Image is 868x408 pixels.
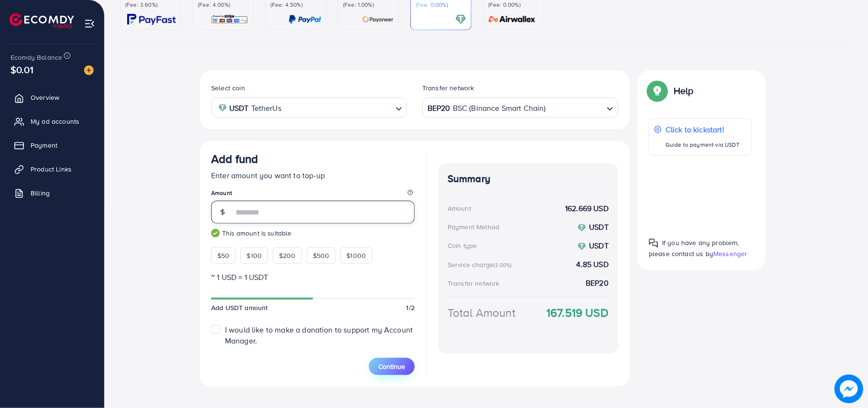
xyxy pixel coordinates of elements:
p: (Fee: 4.00%) [198,1,248,9]
a: Product Links [7,160,97,179]
p: (Fee: 4.50%) [270,1,321,9]
input: Search for option [284,100,392,115]
span: 1/2 [407,303,415,312]
p: Help [674,85,694,97]
img: card [211,14,248,25]
span: $200 [279,251,296,260]
span: My ad accounts [31,117,79,126]
a: My ad accounts [7,112,97,131]
legend: Amount [211,189,415,201]
p: Click to kickstart! [665,124,739,135]
div: Search for option [211,97,407,117]
img: card [127,14,176,25]
a: Payment [7,136,97,155]
div: Amount [448,204,471,213]
strong: 162.669 USD [565,203,609,214]
div: Transfer network [448,279,500,288]
div: Coin type [448,241,477,250]
input: Search for option [547,100,603,115]
p: Guide to payment via USDT [665,139,739,150]
p: (Fee: 3.60%) [125,1,176,9]
span: Messenger [713,249,747,258]
img: image [835,375,863,403]
img: coin [578,242,586,251]
h4: Summary [448,173,609,185]
span: TetherUs [251,101,281,115]
a: Overview [7,88,97,107]
small: (3.00%) [493,261,512,269]
span: $100 [246,251,262,260]
span: Overview [31,93,59,102]
strong: USDT [589,222,609,232]
small: This amount is suitable [211,228,415,238]
p: (Fee: 0.00%) [416,1,466,9]
img: Popup guide [649,82,666,99]
p: ~ 1 USD = 1 USDT [211,271,415,283]
img: card [289,14,321,25]
img: coin [218,104,227,112]
button: Continue [369,358,415,375]
span: Billing [31,188,50,198]
span: $0.01 [11,63,33,76]
div: Payment Method [448,222,499,232]
strong: 167.519 USD [547,304,609,321]
span: Ecomdy Balance [11,53,62,62]
img: Popup guide [649,238,658,248]
img: card [455,14,466,25]
a: Billing [7,183,97,203]
img: logo [10,13,74,28]
strong: BEP20 [586,278,609,289]
img: guide [211,229,220,237]
img: coin [578,224,586,232]
img: card [362,14,394,25]
span: If you have any problem, please contact us by [649,238,739,258]
p: Enter amount you want to top-up [211,170,415,181]
p: (Fee: 0.00%) [488,1,539,9]
span: $50 [217,251,229,260]
strong: BEP20 [428,101,450,115]
span: Product Links [31,164,72,174]
img: image [84,65,94,75]
label: Transfer network [422,83,474,93]
strong: USDT [229,101,249,115]
strong: 4.85 USD [577,259,609,270]
span: I would like to make a donation to support my Account Manager. [225,324,413,346]
strong: USDT [589,240,609,251]
span: Add USDT amount [211,303,268,312]
img: card [485,14,539,25]
p: (Fee: 1.00%) [343,1,394,9]
span: $500 [313,251,330,260]
span: Payment [31,140,57,150]
span: $1000 [346,251,366,260]
img: menu [84,18,95,29]
div: Total Amount [448,304,515,321]
div: Service charge [448,260,514,269]
label: Select coin [211,83,245,93]
h3: Add fund [211,152,258,166]
div: Search for option [422,97,618,117]
span: BSC (Binance Smart Chain) [453,101,546,115]
span: Continue [378,362,405,371]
